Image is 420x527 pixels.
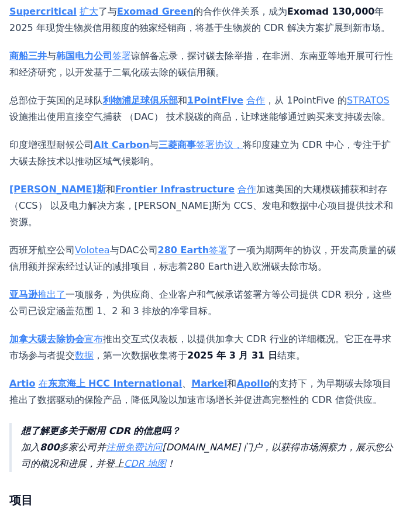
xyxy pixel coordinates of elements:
a: 利物浦足球俱乐部 [103,95,178,106]
a: Apollo [236,378,270,389]
strong: 2025 年 3 月 31 日 [187,350,277,361]
p: 西班牙航空公司 与DAC公司 了一项为期两年的协议，开发高质量的碳信用额并探索经过认证的减排项目，标志着280 Earth进入欧洲碳去除市场。 [9,242,397,275]
a: Volotea [75,244,110,256]
a: 东京海上 HCC International [48,378,183,389]
a: CDR 地图 [124,458,166,469]
a: Exomad Green [117,6,194,17]
p: 推出交互式仪表板，以提供加拿大 CDR 行业的详细概况。它正在寻求市场参与者提交 ，第一次数据收集将于 结束。 [9,331,397,364]
a: 亚马逊 [9,289,37,300]
a: 推出了 [37,289,66,300]
a: [PERSON_NAME]斯 [9,184,106,195]
a: 签署 [112,50,131,61]
strong: 800 [40,442,59,453]
a: 三菱商事 [159,139,196,150]
p: 、 和 的支持下，为早期碳去除项目推出了数据驱动的保险产品，降低风险以加速市场增长并促进高完整性的 CDR 信贷供应。 [9,376,397,408]
p: 印度增强型耐候公司 与 将印度建立为 CDR 中心，专注于扩大碳去除技术以推动区域气候影响。 [9,137,397,170]
p: 与 谅解备忘录，探讨碳去除举措，在非洲、东南亚等地开展可行性和经济研究，以开发基于二氧化碳去除的碳信用额。 [9,48,397,81]
p: 了与 的合作伙伴关系，成为 年 2025 年现货生物炭信用额度的独家经销商，将基于生物炭的 CDR 解决方案扩展到新市场。 [9,4,397,36]
a: 扩大 [80,6,98,17]
a: 签署 [209,244,228,256]
a: Supercritical [9,6,77,17]
a: 280 Earth [158,244,209,256]
a: 1PointFive [187,95,243,106]
a: STRATOS [347,95,390,106]
a: 加拿大碳去除协会 [9,333,84,345]
a: 合作 [246,95,265,106]
a: 韩国电力公司 [56,50,112,61]
p: 总部位于英国的足球队 和 ，从 1PointFive 的 设施推出使用直接空气捕获 （DAC） 技术脱碳的商品，让球迷能够通过购买来支持碳去除。 [9,92,397,125]
a: 合作 [237,184,256,195]
strong: Exomad 130,000 [287,6,375,17]
a: 商船三井 [9,50,47,61]
a: Alt Carbon [94,139,149,150]
p: 一项服务，为供应商、企业客户和气候承诺签署方等公司提供 CDR 积分，这些公司已设定涵盖范围 1、2 和 3 排放的净零目标。 [9,287,397,319]
a: 数据 [75,350,94,361]
em: 加入 多家公司并 [DOMAIN_NAME] 门户，以获得市场洞察力，展示您公司的概况和进展，并登上 ！ [21,425,393,469]
a: 宣布 [84,333,103,345]
a: 在 [39,378,48,389]
a: Frontier Infrastructure [115,184,235,195]
a: 签署协议， [196,139,243,150]
a: 注册免费访问 [106,442,162,453]
strong: 想了解更多关于耐用 CDR 的信息吗？ [21,425,180,436]
p: 和 加速美国的大规模碳捕获和封存 （CCS） 以及电力解决方案，[PERSON_NAME]斯为 CCS、发电和数据中心项目提供技术和资源。 [9,181,397,230]
a: Artio [9,378,35,389]
a: Markel [191,378,227,389]
strong: 项目 [9,493,33,507]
